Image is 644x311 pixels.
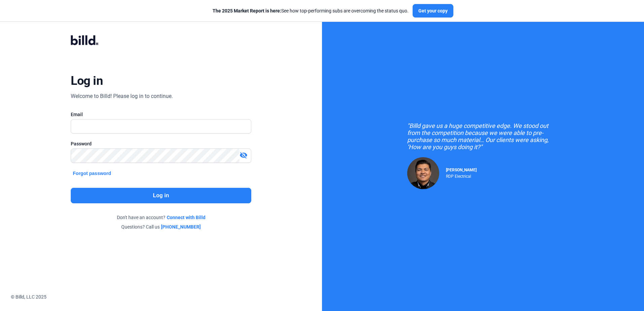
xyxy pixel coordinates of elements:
a: Connect with Billd [167,214,205,221]
div: Password [71,140,251,147]
div: Log in [71,73,103,88]
button: Get your copy [413,4,453,18]
div: Email [71,111,251,118]
mat-icon: visibility_off [239,151,248,159]
a: [PHONE_NUMBER] [161,223,201,230]
span: The 2025 Market Report is here: [213,8,281,13]
button: Log in [71,188,251,203]
button: Forgot password [71,170,113,177]
div: Don't have an account? [71,214,251,221]
div: Questions? Call us [71,223,251,230]
span: [PERSON_NAME] [446,168,477,172]
div: Welcome to Billd! Please log in to continue. [71,92,173,100]
img: Raul Pacheco [407,157,439,189]
div: See how top-performing subs are overcoming the status quo. [213,7,409,14]
div: "Billd gave us a huge competitive edge. We stood out from the competition because we were able to... [407,122,559,150]
div: RDP Electrical [446,172,477,179]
